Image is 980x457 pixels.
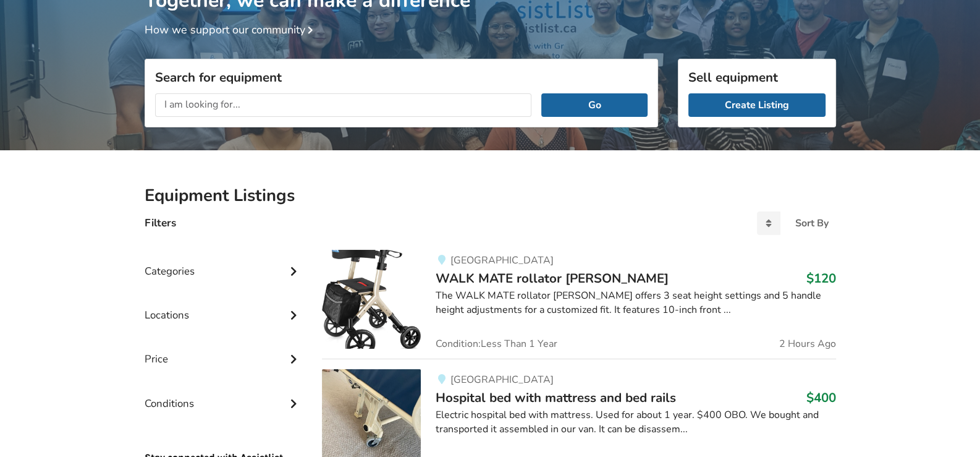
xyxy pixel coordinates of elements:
[322,250,421,349] img: mobility-walk mate rollator walker
[436,339,557,349] span: Condition: Less Than 1 Year
[145,372,303,416] div: Conditions
[450,373,554,387] span: [GEOGRAPHIC_DATA]
[145,216,176,230] h4: Filters
[436,289,835,317] div: The WALK MATE rollator [PERSON_NAME] offers 3 seat height settings and 5 handle height adjustment...
[688,93,826,117] a: Create Listing
[436,389,676,406] span: Hospital bed with mattress and bed rails
[155,93,532,117] input: I am looking for...
[145,22,318,37] a: How we support our community
[806,270,836,286] h3: $120
[436,270,669,287] span: WALK MATE rollator [PERSON_NAME]
[145,284,303,328] div: Locations
[145,185,836,207] h2: Equipment Listings
[779,339,836,349] span: 2 Hours Ago
[450,254,554,267] span: [GEOGRAPHIC_DATA]
[145,240,303,284] div: Categories
[806,390,836,406] h3: $400
[155,69,648,85] h3: Search for equipment
[436,408,835,437] div: Electric hospital bed with mattress. Used for about 1 year. $400 OBO. We bought and transported i...
[795,218,829,228] div: Sort By
[145,328,303,372] div: Price
[322,250,835,359] a: mobility-walk mate rollator walker[GEOGRAPHIC_DATA]WALK MATE rollator [PERSON_NAME]$120The WALK M...
[541,93,647,117] button: Go
[688,69,826,85] h3: Sell equipment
